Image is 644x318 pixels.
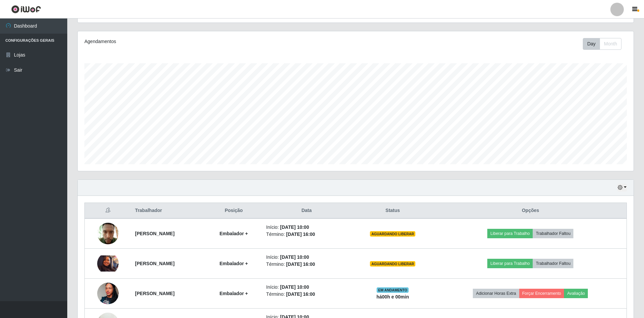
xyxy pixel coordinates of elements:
button: Avaliação [564,289,588,298]
strong: [PERSON_NAME] [135,231,175,236]
button: Trabalhador Faltou [533,229,573,238]
th: Status [351,203,434,219]
div: First group [583,38,621,50]
button: Liberar para Trabalho [487,229,533,238]
strong: Embalador + [220,231,248,236]
button: Trabalhador Faltou [533,259,573,268]
strong: Embalador + [220,261,248,266]
strong: [PERSON_NAME] [135,291,175,296]
strong: há 00 h e 00 min [376,294,409,299]
div: Toolbar with button groups [583,38,627,50]
span: AGUARDANDO LIBERAR [370,261,415,267]
div: Agendamentos [84,38,305,45]
img: CoreUI Logo [11,5,41,13]
th: Posição [205,203,262,219]
time: [DATE] 16:00 [286,291,315,297]
li: Início: [266,224,347,231]
button: Month [600,38,621,50]
button: Liberar para Trabalho [487,259,533,268]
span: AGUARDANDO LIBERAR [370,231,415,237]
img: 1756663906828.jpeg [97,255,119,272]
button: Adicionar Horas Extra [473,289,519,298]
strong: [PERSON_NAME] [135,261,175,266]
th: Opções [434,203,627,219]
img: 1752162056922.jpeg [97,219,119,248]
span: EM ANDAMENTO [377,287,409,293]
time: [DATE] 16:00 [286,261,315,267]
time: [DATE] 10:00 [280,224,309,230]
th: Trabalhador [131,203,205,219]
li: Início: [266,284,347,291]
li: Término: [266,231,347,238]
th: Data [262,203,351,219]
button: Day [583,38,600,50]
img: 1758916294681.jpeg [97,270,119,317]
button: Forçar Encerramento [519,289,564,298]
time: [DATE] 10:00 [280,254,309,260]
li: Início: [266,254,347,261]
time: [DATE] 16:00 [286,232,315,237]
li: Término: [266,291,347,298]
li: Término: [266,261,347,268]
strong: Embalador + [220,291,248,296]
time: [DATE] 10:00 [280,284,309,290]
